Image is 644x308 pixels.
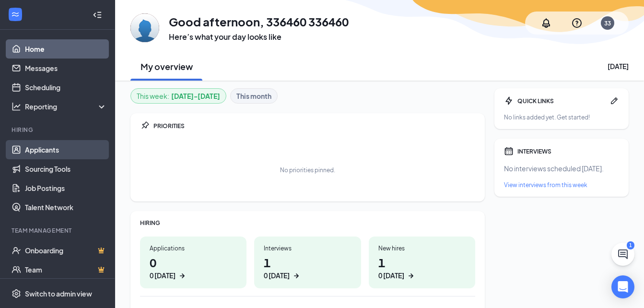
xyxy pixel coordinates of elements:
div: This week : [137,91,220,101]
a: Scheduling [25,78,107,97]
div: 0 [DATE] [150,271,176,281]
h1: 1 [378,254,466,281]
div: No links added yet. Get started! [504,113,619,121]
a: TeamCrown [25,260,107,279]
h3: Here’s what your day looks like [169,32,349,42]
svg: Settings [12,289,21,298]
div: [DATE] [608,61,629,71]
svg: ChatActive [617,249,629,260]
svg: ArrowRight [292,271,301,281]
div: HIRING [140,219,475,227]
svg: Bolt [504,96,514,106]
a: Talent Network [25,198,107,217]
div: No priorities pinned. [280,166,335,174]
svg: ArrowRight [177,271,187,281]
div: Switch to admin view [25,289,92,298]
svg: Analysis [12,102,21,111]
div: Applications [150,244,237,252]
h1: Good afternoon, 336460 336460 [169,13,349,30]
b: [DATE] - [DATE] [171,91,220,101]
a: Applicants [25,140,107,159]
div: New hires [378,244,466,252]
div: No interviews scheduled [DATE]. [504,164,619,173]
svg: ArrowRight [406,271,416,281]
div: PRIORITIES [153,122,475,130]
a: Sourcing Tools [25,159,107,178]
h1: 0 [150,254,237,281]
svg: QuestionInfo [571,17,583,29]
div: INTERVIEWS [517,147,619,155]
div: 1 [627,241,634,249]
div: 0 [DATE] [264,271,290,281]
svg: Pin [140,121,150,130]
div: Open Intercom Messenger [611,275,634,298]
b: This month [236,91,271,101]
a: New hires10 [DATE]ArrowRight [369,237,475,288]
a: Job Postings [25,178,107,198]
div: QUICK LINKS [517,97,606,105]
div: Reporting [25,102,107,111]
div: Team Management [12,226,105,235]
div: Interviews [264,244,351,252]
img: 336460 336460 [130,13,159,42]
h2: My overview [141,60,193,72]
a: Applications00 [DATE]ArrowRight [140,237,246,288]
svg: Pen [609,96,619,106]
svg: Calendar [504,146,514,156]
h1: 1 [264,254,351,281]
a: View interviews from this week [504,181,619,189]
a: Interviews10 [DATE]ArrowRight [254,237,361,288]
a: Messages [25,59,107,78]
svg: Collapse [93,10,102,20]
a: Home [25,39,107,59]
button: ChatActive [611,243,634,266]
svg: Notifications [540,17,552,29]
svg: WorkstreamLogo [11,10,20,19]
div: 33 [604,19,611,27]
div: 0 [DATE] [378,271,404,281]
a: OnboardingCrown [25,241,107,260]
div: Hiring [12,126,105,134]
